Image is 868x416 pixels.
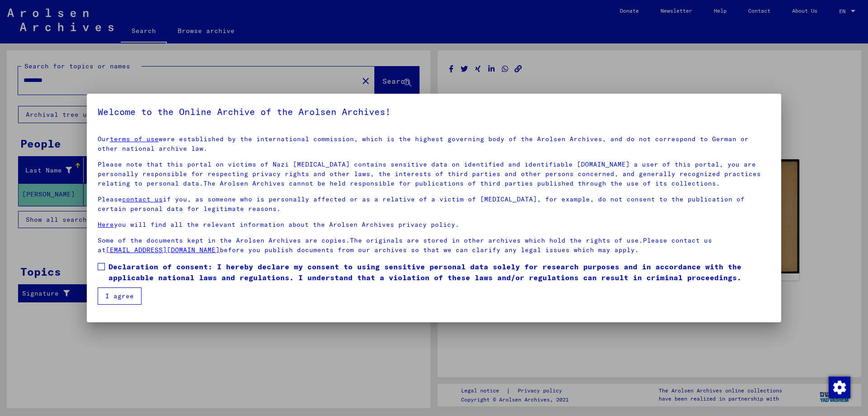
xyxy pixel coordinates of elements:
[108,261,770,283] span: Declaration of consent: I hereby declare my consent to using sensitive personal data solely for r...
[98,134,770,153] p: Our were established by the international commission, which is the highest governing body of the ...
[98,105,770,119] h5: Welcome to the Online Archive of the Arolsen Archives!
[829,377,850,398] img: Change consent
[98,236,770,255] p: Some of the documents kept in the Arolsen Archives are copies.The originals are stored in other a...
[98,287,142,305] button: I agree
[122,195,163,203] a: contact us
[106,246,220,254] a: [EMAIL_ADDRESS][DOMAIN_NAME]
[98,220,770,230] p: you will find all the relevant information about the Arolsen Archives privacy policy.
[98,220,114,229] a: Here
[98,160,770,188] p: Please note that this portal on victims of Nazi [MEDICAL_DATA] contains sensitive data on identif...
[98,195,770,214] p: Please if you, as someone who is personally affected or as a relative of a victim of [MEDICAL_DAT...
[110,135,159,143] a: terms of use
[828,376,850,398] div: Change consent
